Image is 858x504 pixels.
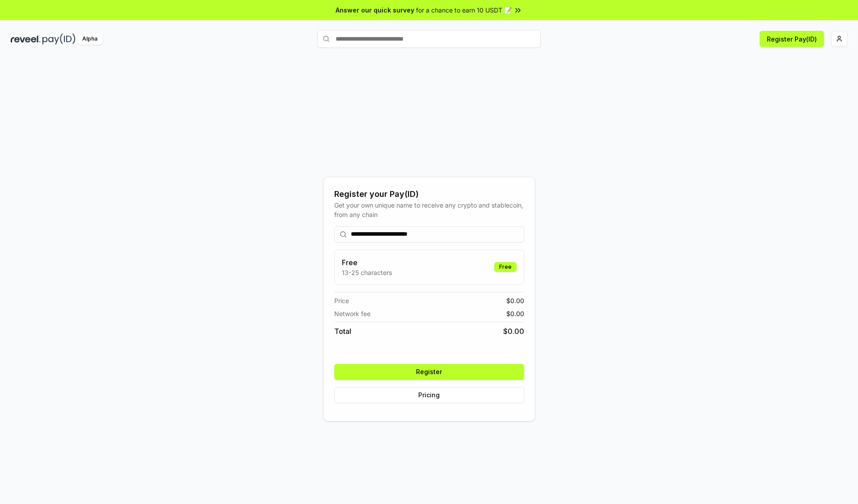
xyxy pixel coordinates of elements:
[506,309,524,318] span: $ 0.00
[342,257,392,268] h3: Free
[334,387,524,403] button: Pricing
[77,33,102,45] div: Alpha
[42,33,76,45] img: pay_id
[336,5,414,15] span: Answer our quick survey
[760,31,824,47] button: Register Pay(ID)
[503,326,524,337] span: $ 0.00
[342,268,392,277] p: 13-25 characters
[334,296,349,305] span: Price
[11,33,41,45] img: reveel_dark
[494,262,517,272] div: Free
[334,309,370,318] span: Network fee
[506,296,524,305] span: $ 0.00
[334,188,524,200] div: Register your Pay(ID)
[334,364,524,380] button: Register
[334,326,351,337] span: Total
[416,5,512,15] span: for a chance to earn 10 USDT 📝
[334,200,524,219] div: Get your own unique name to receive any crypto and stablecoin, from any chain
